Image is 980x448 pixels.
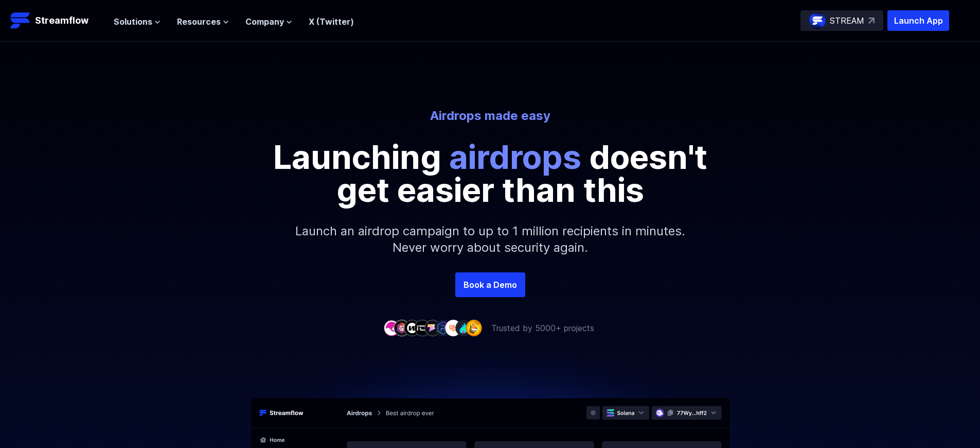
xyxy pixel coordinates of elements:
img: streamflow-logo-circle.png [809,12,826,29]
p: Airdrops made easy [205,108,775,124]
span: Resources [177,15,221,28]
a: Streamflow [10,10,103,31]
p: Streamflow [35,13,88,28]
img: company-9 [466,320,482,336]
img: company-1 [383,320,400,336]
img: company-4 [414,320,431,336]
img: company-7 [445,320,461,336]
img: company-8 [455,320,472,336]
span: Company [245,15,284,28]
img: company-3 [404,320,420,336]
a: X (Twitter) [309,16,354,27]
button: Launch App [887,10,949,31]
img: top-right-arrow.svg [868,18,875,24]
img: Streamflow Logo [10,10,31,31]
img: company-6 [435,320,451,336]
p: Trusted by 5000+ projects [491,322,594,334]
button: Resources [177,15,229,28]
span: Solutions [114,15,152,28]
img: company-2 [394,320,410,336]
p: Launch an airdrop campaign to up to 1 million recipients in minutes. Never worry about security a... [269,206,711,272]
img: company-5 [424,320,441,336]
span: airdrops [449,137,581,177]
a: Book a Demo [455,272,525,297]
button: Solutions [114,15,161,28]
p: Launching doesn't get easier than this [259,141,722,206]
a: STREAM [800,10,883,31]
button: Company [245,15,292,28]
p: STREAM [830,14,864,27]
